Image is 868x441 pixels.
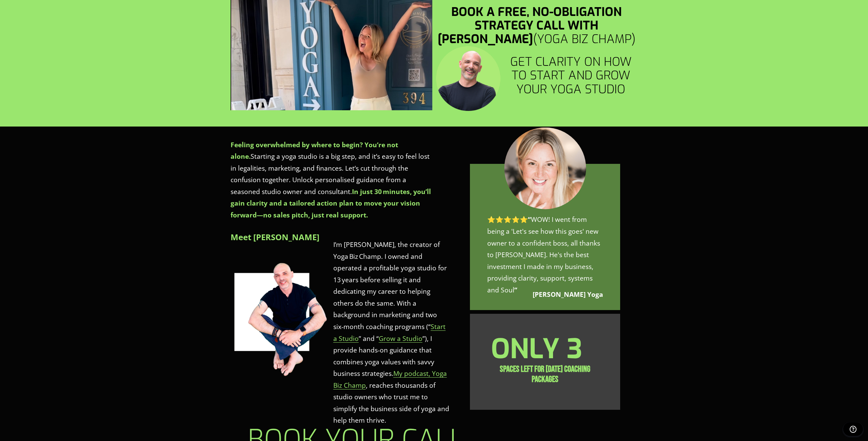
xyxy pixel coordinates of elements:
a: Grow a Studio [379,334,422,343]
p: I’m [PERSON_NAME], the creator of Yoga Biz Champ. I owned and operated a profitable yoga studio f... [333,239,449,426]
strong: Book a free, no-obligation strategy call with [PERSON_NAME] [438,4,625,47]
strong: In just 30 minutes, you’ll gain clarity and a tailored action plan to move your vision forward—no... [231,187,433,219]
p: Starting a yoga studio is a big step, and it’s easy to feel lost in legalities, marketing, and fi... [231,139,432,221]
strong: ” [514,285,517,294]
strong: Meet [PERSON_NAME] [231,231,319,243]
a: My podcast, Yoga Biz Champ [333,369,447,390]
strong: “ [528,215,531,224]
a: Start a Studio [333,322,446,343]
h3: (Yoga Biz Champ) [436,5,637,46]
iframe: chipbot-button-iframe [840,419,866,439]
h3: GET CLARITY ON HOW TO START AND GROW YOUR YOGA STUDIO [504,55,637,96]
strong: Feeling overwhelmed by where to begin? You’re not alone. [231,140,400,161]
p: ⭐️⭐️⭐️⭐️⭐️ WOW! I went from being a 'Let's see how this goes' new owner to a confident boss, all ... [487,214,603,296]
strong: [PERSON_NAME] Yoga [533,290,603,299]
strong: onLy 3 [491,331,582,367]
